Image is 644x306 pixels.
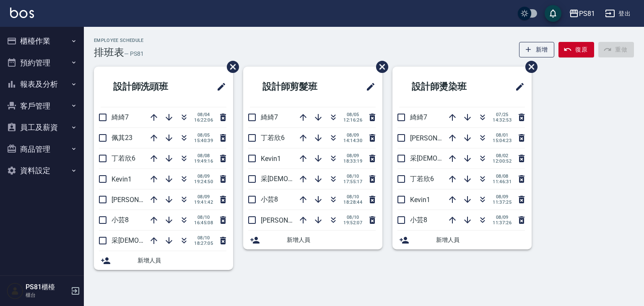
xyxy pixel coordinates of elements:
span: 08/09 [493,194,512,200]
button: 新增 [519,42,555,57]
span: 丁若欣6 [410,175,434,183]
span: 15:04:23 [493,138,512,143]
span: 19:49:16 [194,158,213,164]
span: 14:32:53 [493,117,512,123]
button: 櫃檯作業 [3,30,80,52]
div: 新增人員 [392,231,532,249]
div: 新增人員 [243,231,382,249]
span: 16:45:08 [194,220,213,226]
span: 采[DEMOGRAPHIC_DATA]2 [410,154,490,162]
button: save [545,5,561,22]
span: 08/01 [493,132,512,138]
h6: — PS81 [124,49,144,58]
span: 16:22:06 [194,117,213,123]
span: 小芸8 [261,195,278,203]
span: 08/02 [493,153,512,158]
span: 修改班表的標題 [510,77,525,97]
span: 08/10 [194,235,213,241]
span: 綺綺7 [410,113,427,121]
span: 08/10 [343,174,362,179]
span: 19:41:42 [194,200,213,205]
span: 18:27:05 [194,241,213,246]
span: 丁若欣6 [261,134,285,142]
h5: PS81櫃檯 [26,283,68,291]
span: 采[DEMOGRAPHIC_DATA]2 [112,236,191,244]
span: 08/05 [343,112,362,117]
span: 17:55:17 [343,179,362,184]
span: 11:46:31 [493,179,512,184]
span: Kevin1 [112,175,132,183]
button: 報表及分析 [3,73,80,95]
span: [PERSON_NAME]3 [261,216,315,224]
button: 復原 [558,42,594,57]
button: PS81 [566,5,598,22]
span: 15:40:39 [194,138,213,143]
span: 刪除班表 [221,54,240,79]
p: 櫃台 [26,291,68,299]
img: Logo [10,8,34,18]
span: 18:28:44 [343,200,362,205]
h2: Employee Schedule [94,38,144,43]
span: 08/04 [194,112,213,117]
span: 刪除班表 [370,54,390,79]
h2: 設計師剪髮班 [250,72,345,102]
span: 18:33:19 [343,158,362,164]
span: 12:00:52 [493,158,512,164]
span: 丁若欣6 [112,154,135,162]
h2: 設計師燙染班 [399,72,494,102]
span: [PERSON_NAME]3 [410,134,464,142]
span: 08/08 [194,153,213,158]
span: 08/09 [343,132,362,138]
span: 08/10 [194,215,213,220]
span: 刪除班表 [519,54,539,79]
h2: 設計師洗頭班 [101,72,196,102]
span: 新增人員 [287,236,376,244]
div: 新增人員 [94,251,233,270]
span: 12:16:26 [343,117,362,123]
button: 客戶管理 [3,95,80,117]
span: 08/10 [343,215,362,220]
button: 資料設定 [3,160,80,182]
span: 新增人員 [436,236,525,244]
span: 11:37:25 [493,200,512,205]
span: 19:24:50 [194,179,213,184]
span: 08/09 [194,194,213,200]
span: 08/05 [194,132,213,138]
span: 19:52:07 [343,220,362,226]
button: 商品管理 [3,138,80,160]
span: 08/08 [493,174,512,179]
button: 登出 [602,6,634,21]
span: 小芸8 [112,216,129,224]
span: 佩其23 [112,134,132,142]
span: 新增人員 [138,256,226,265]
span: 11:37:26 [493,220,512,226]
span: 小芸8 [410,216,427,224]
span: 08/09 [194,174,213,179]
div: PS81 [579,8,595,19]
span: 14:14:30 [343,138,362,143]
span: 綺綺7 [261,113,278,121]
span: Kevin1 [410,196,430,204]
button: 預約管理 [3,52,80,74]
span: 08/09 [493,215,512,220]
span: Kevin1 [261,155,281,163]
span: 修改班表的標題 [361,77,376,97]
span: 修改班表的標題 [211,77,226,97]
h3: 排班表 [94,47,124,58]
span: 08/10 [343,194,362,200]
span: 采[DEMOGRAPHIC_DATA]2 [261,175,340,183]
img: Person [7,283,23,299]
span: 08/09 [343,153,362,158]
button: 員工及薪資 [3,117,80,138]
span: 07/25 [493,112,512,117]
span: [PERSON_NAME]3 [112,196,166,204]
span: 綺綺7 [112,113,129,121]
